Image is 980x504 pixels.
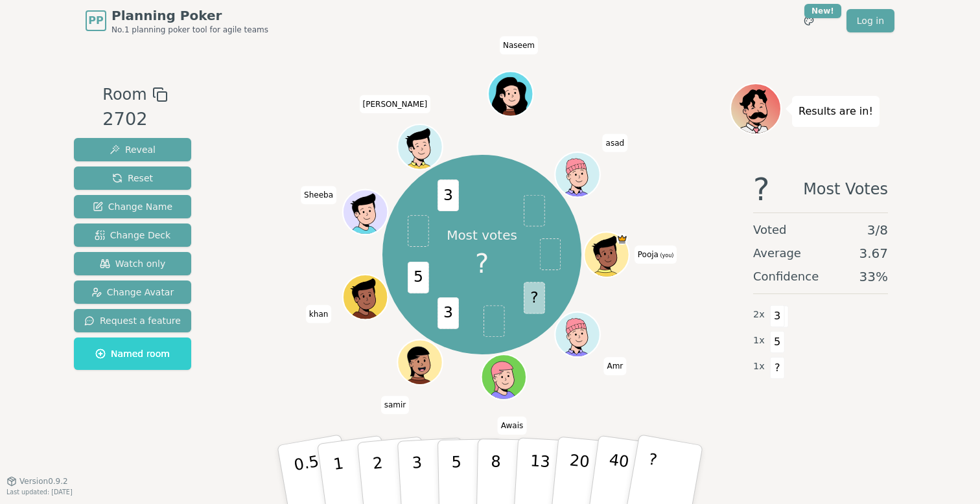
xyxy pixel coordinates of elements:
[91,286,174,299] span: Change Avatar
[498,417,526,435] span: Click to change your name
[74,309,191,332] button: Request a feature
[112,172,153,185] span: Reset
[753,244,801,262] span: Average
[74,166,191,190] button: Reset
[753,174,769,205] span: ?
[88,13,103,29] span: PP
[524,282,545,314] span: ?
[95,229,170,242] span: Change Deck
[799,102,873,120] p: Results are in!
[753,334,765,348] span: 1 x
[659,253,674,258] span: (you)
[93,200,172,213] span: Change Name
[447,226,517,244] p: Most votes
[6,488,73,496] span: Last updated: [DATE]
[500,36,538,54] span: Click to change your name
[381,396,410,414] span: Click to change your name
[74,195,191,218] button: Change Name
[102,106,167,133] div: 2702
[95,347,170,360] span: Named room
[110,143,156,156] span: Reveal
[74,138,191,161] button: Reveal
[803,174,888,205] span: Most Votes
[102,83,146,106] span: Room
[475,244,489,283] span: ?
[753,221,787,239] span: Voted
[603,134,628,152] span: Click to change your name
[867,221,888,239] span: 3 / 8
[360,95,431,113] span: Click to change your name
[408,262,429,293] span: 5
[19,476,68,487] span: Version 0.9.2
[437,180,459,212] span: 3
[437,297,459,329] span: 3
[74,252,191,275] button: Watch only
[804,4,841,18] div: New!
[6,476,68,487] button: Version0.9.2
[585,233,627,275] button: Click to change your avatar
[797,9,821,32] button: New!
[846,9,894,32] a: Log in
[100,257,166,270] span: Watch only
[753,308,765,322] span: 2 x
[770,331,785,353] span: 5
[111,25,268,35] span: No.1 planning poker tool for agile teams
[770,305,785,327] span: 3
[306,305,332,323] span: Click to change your name
[753,268,819,286] span: Confidence
[86,6,268,35] a: PPPlanning PokerNo.1 planning poker tool for agile teams
[753,360,765,374] span: 1 x
[74,223,191,247] button: Change Deck
[74,338,191,370] button: Named room
[74,281,191,304] button: Change Avatar
[111,6,268,25] span: Planning Poker
[859,244,888,262] span: 3.67
[301,186,336,204] span: Click to change your name
[635,246,677,264] span: Click to change your name
[859,268,888,286] span: 33 %
[616,233,627,244] span: Pooja is the host
[603,357,626,375] span: Click to change your name
[84,314,181,327] span: Request a feature
[770,357,785,379] span: ?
